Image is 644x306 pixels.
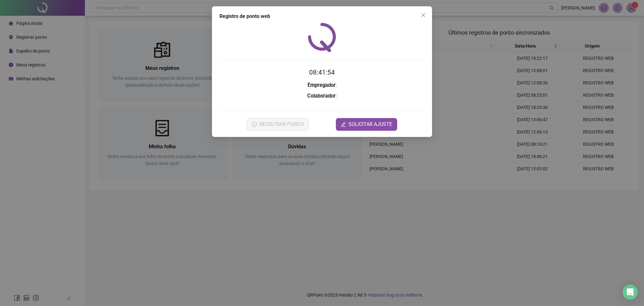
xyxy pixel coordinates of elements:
[336,118,397,131] button: editSOLICITAR AJUSTE
[247,118,309,131] button: REGISTRAR PONTO
[341,122,346,127] span: edit
[219,92,425,100] h3: :
[421,13,426,18] span: close
[219,13,425,20] div: Registro de ponto web
[348,121,392,128] span: SOLICITAR AJUSTE
[308,82,336,88] strong: Empregador
[308,23,336,52] img: QRPoint
[219,81,425,89] h3: :
[623,285,638,300] div: Open Intercom Messenger
[309,69,335,76] time: 08:41:54
[307,93,336,99] strong: Colaborador
[418,10,428,20] button: Close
